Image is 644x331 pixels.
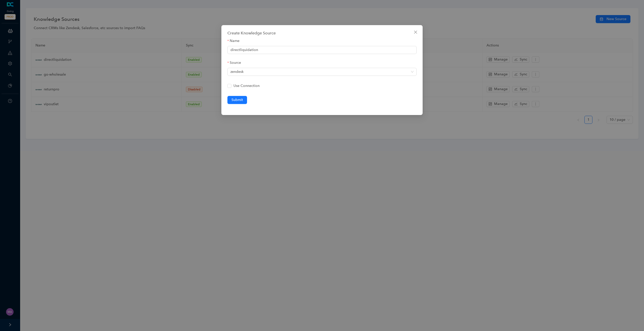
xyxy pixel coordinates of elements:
span: close [414,30,418,34]
button: Submit [227,96,247,104]
input: Name [227,46,417,54]
button: Close [412,28,420,36]
span: Submit [231,97,243,103]
label: Name [227,38,243,44]
span: zendesk [230,68,414,76]
span: Use Connection [231,83,262,89]
label: Source [227,60,245,66]
div: Create Knowledge Source [227,30,417,36]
